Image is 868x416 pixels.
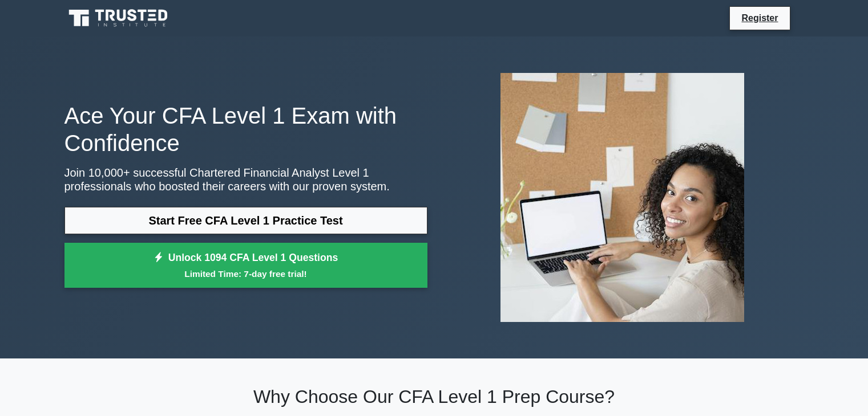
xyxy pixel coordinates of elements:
a: Register [734,11,785,25]
h1: Ace Your CFA Level 1 Exam with Confidence [64,102,427,157]
small: Limited Time: 7-day free trial! [79,267,413,280]
h2: Why Choose Our CFA Level 1 Prep Course? [64,386,804,407]
a: Unlock 1094 CFA Level 1 QuestionsLimited Time: 7-day free trial! [64,243,427,288]
p: Join 10,000+ successful Chartered Financial Analyst Level 1 professionals who boosted their caree... [64,166,427,193]
a: Start Free CFA Level 1 Practice Test [64,207,427,234]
